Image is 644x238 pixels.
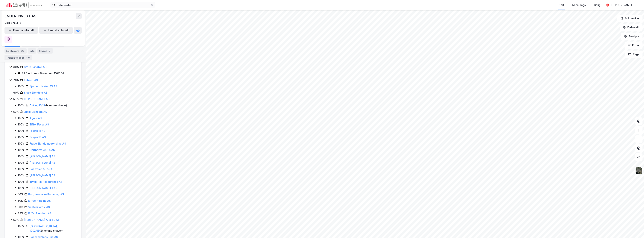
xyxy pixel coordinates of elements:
div: Kart [559,3,564,7]
div: 100% [18,135,25,140]
button: Tags [625,51,643,58]
a: Solliveien 53 55 AS [30,167,54,171]
a: Fekjan 13 AS [30,136,46,139]
div: 25% [18,211,23,216]
a: Gartnerveien 1 5 AS [30,148,55,151]
div: Transaksjoner [4,55,32,60]
div: 100% [18,141,25,146]
div: Bolig [594,3,601,7]
button: Analyse [621,33,643,40]
div: 50% [18,192,23,197]
div: 215 [20,49,25,53]
a: Borgterrassen Parkering AS [28,193,64,196]
a: [PERSON_NAME] AS [24,97,49,101]
div: Info [28,48,36,54]
a: [PERSON_NAME] AS [30,161,55,164]
div: Leietakere [4,48,27,54]
div: 100% [18,180,25,184]
button: Datasett [620,24,643,31]
div: 100% [18,116,25,120]
div: 100% [18,186,25,190]
div: 50% [13,218,19,222]
a: [PERSON_NAME] Alle 1 B AS [24,218,60,221]
a: Agora AS [30,116,42,120]
a: [GEOGRAPHIC_DATA], 1002/150 [30,225,58,232]
a: Frage Eiendomsutvikling AS [30,142,66,145]
a: Trysil Høyfjellsgrend I AS [30,180,62,183]
div: 1128 [25,56,31,60]
div: 100% [18,129,25,133]
div: Mine Tags [572,3,586,7]
div: Kontrollprogram for chat [625,220,644,238]
a: [PERSON_NAME] AS [30,155,55,158]
img: 9k= [635,167,642,174]
a: [PERSON_NAME] AS [30,174,55,177]
a: Vesterøyvn 2 AS [28,205,50,209]
div: 100% [18,84,25,89]
a: Eiffas Holding AS [28,199,51,202]
div: 50% [13,97,19,101]
div: 70% [13,78,19,82]
iframe: Chat Widget [625,220,644,238]
a: Eiffel Feste AS [30,123,49,126]
a: Eiffel Eiendom AS [28,212,51,215]
button: Eiendomstabell [4,27,38,34]
div: 100% [18,154,25,159]
div: 33 Sections - Drammen, 116/604 [22,71,64,76]
div: 100% [18,167,25,171]
div: 100% [18,103,25,108]
div: 80% [13,65,19,69]
a: Eiffel Eiendom AS [24,110,47,113]
button: Leietakertabell [39,27,73,34]
div: 50% [18,205,23,209]
input: Søk på adresse, matrikkel, gårdeiere, leietakere eller personer [55,2,151,8]
a: Bjørnerudveien 13 AS [30,85,57,88]
a: Eternitveien 8 AS [30,59,52,62]
div: 60% [13,90,19,95]
div: 100% [18,160,25,165]
a: Fekjan 11 AS [30,129,45,132]
div: 100% [18,224,25,228]
div: 50% [18,198,23,203]
div: 50% [13,110,19,114]
div: 988 775 312 [4,21,21,25]
div: 100% [18,173,25,178]
div: 100% [18,122,25,127]
a: Asker, 85/19 [30,104,45,107]
div: 5 [48,49,51,53]
div: [PERSON_NAME] [611,3,632,7]
button: Filter [625,42,643,49]
a: Lebaco AS [24,78,38,82]
div: ( hjemmelshaver ) [30,103,67,108]
div: 100% [18,148,25,152]
img: cushman-wakefield-realkapital-logo.202ea83816669bd177139c58696a8fa1.svg [6,2,42,8]
div: ( hjemmelshaver ) [30,224,77,233]
button: Bokmerker [617,15,643,22]
a: [PERSON_NAME] 1 AS [30,186,57,190]
div: ENDER INVEST AS [4,13,37,19]
div: Styret [37,48,53,54]
a: Shark Eiendom AS [24,91,47,94]
a: Store Landfall AS [24,65,46,69]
